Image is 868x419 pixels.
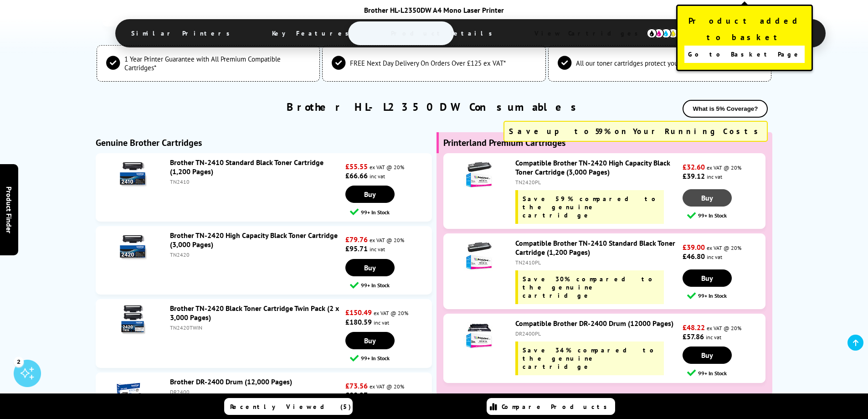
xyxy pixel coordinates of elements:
div: DR2400PL [515,330,680,337]
a: Brother TN-2410 Standard Black Toner Cartridge (1,200 Pages) [170,158,324,176]
span: Buy [701,193,713,202]
a: Recently Viewed (5) [224,398,353,415]
strong: £73.56 [345,381,368,390]
span: ex VAT @ 20% [707,325,741,331]
button: What is 5% Coverage? [683,100,768,118]
div: 99+ In Stock [687,368,765,377]
span: inc vat [374,319,389,326]
a: Go to Basket Page [684,46,805,63]
div: TN2420TWIN [170,324,343,331]
div: 99+ In Stock [687,211,765,220]
div: TN2420PL [515,179,680,186]
span: Similar Printers [118,22,248,44]
span: Buy [364,336,376,345]
div: TN2410 [170,178,343,185]
div: Save up to 59% on Your Running Costs [503,121,768,142]
span: Buy [364,263,376,272]
span: All our toner cartridges protect your warranty [576,59,707,67]
span: ex VAT @ 20% [370,237,404,243]
strong: £95.71 [345,244,368,253]
strong: £32.60 [683,162,705,171]
span: Key Features [258,22,367,44]
strong: £46.80 [683,252,705,261]
span: Recently Viewed (5) [230,403,351,411]
div: Product added to basket [676,5,813,71]
img: Compatible Brother DR-2400 Drum (12000 Pages) [463,319,495,351]
div: 99+ In Stock [687,291,765,300]
div: 99+ In Stock [350,207,431,216]
a: Brother HL-L2350DW Consumables [287,100,582,114]
div: 99+ In Stock [350,354,431,362]
span: Save 59% compared to the genuine cartridge [523,195,659,219]
img: Compatible Brother TN-2410 Standard Black Toner Cartridge (1,200 Pages) [463,238,495,270]
div: DR2400 [170,388,343,395]
span: inc vat [370,173,385,180]
span: ex VAT @ 20% [370,164,404,171]
span: Buy [701,351,713,360]
a: Compatible Brother DR-2400 Drum (12000 Pages) [515,319,673,328]
a: Compatible Brother TN-2410 Standard Black Toner Cartridge (1,200 Pages) [515,238,675,257]
strong: £48.22 [683,323,705,332]
div: TN2410PL [515,259,680,266]
strong: £150.49 [345,308,372,317]
strong: £88.27 [345,390,368,399]
span: FREE Next Day Delivery On Orders Over £125 ex VAT* [350,59,506,67]
a: Brother DR-2400 Drum (12,000 Pages) [170,377,292,386]
span: Product Finder [5,186,14,233]
span: ex VAT @ 20% [370,383,404,390]
b: Printerland Premium Cartridges [443,137,565,149]
span: What’s in the Box? [670,22,823,44]
span: ex VAT @ 20% [707,164,741,171]
strong: £39.12 [683,171,705,181]
img: Compatible Brother TN-2420 High Capacity Black Toner Cartridge (3,000 Pages) [463,158,495,190]
b: Genuine Brother Cartridges [96,137,202,149]
strong: £55.55 [345,162,368,171]
a: Brother TN-2420 Black Toner Cartridge Twin Pack (2 x 3,000 Pages) [170,304,339,322]
div: TN2420 [170,251,343,258]
span: Compare Products [502,403,612,411]
span: inc vat [707,173,722,180]
strong: £57.86 [683,332,704,341]
span: Product Details [377,22,511,44]
a: Brother TN-2420 High Capacity Black Toner Cartridge (3,000 Pages) [170,231,338,249]
div: 2 [14,357,24,367]
span: inc vat [706,334,721,341]
span: Save 30% compared to the genuine cartridge [523,275,656,300]
div: 99+ In Stock [350,281,431,290]
span: 1 Year Printer Guarantee with All Premium Compatible Cartridges* [124,55,310,72]
strong: £66.66 [345,171,368,180]
span: Buy [701,274,713,283]
img: Brother TN-2420 Black Toner Cartridge Twin Pack (2 x 3,000 Pages) [117,304,149,336]
img: Brother TN-2420 High Capacity Black Toner Cartridge (3,000 Pages) [117,231,149,263]
div: Brother HL-L2350DW A4 Mono Laser Printer [115,5,753,15]
span: inc vat [370,246,385,253]
span: View Cartridges [521,21,660,45]
strong: £180.59 [345,317,372,326]
span: ex VAT @ 20% [374,310,408,316]
img: Brother DR-2400 Drum (12,000 Pages) [117,377,149,409]
img: cmyk-icon.svg [647,28,678,38]
a: Compare Products [487,398,615,415]
a: Compatible Brother TN-2420 High Capacity Black Toner Cartridge (3,000 Pages) [515,158,670,176]
span: Buy [364,190,376,199]
span: Go to Basket Page [688,48,801,61]
span: inc vat [370,392,385,399]
span: inc vat [707,253,722,260]
strong: £39.00 [683,243,705,252]
span: ex VAT @ 20% [707,244,741,251]
img: Brother TN-2410 Standard Black Toner Cartridge (1,200 Pages) [117,158,149,190]
strong: £79.76 [345,235,368,244]
span: Save 34% compared to the genuine cartridge [523,346,657,371]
